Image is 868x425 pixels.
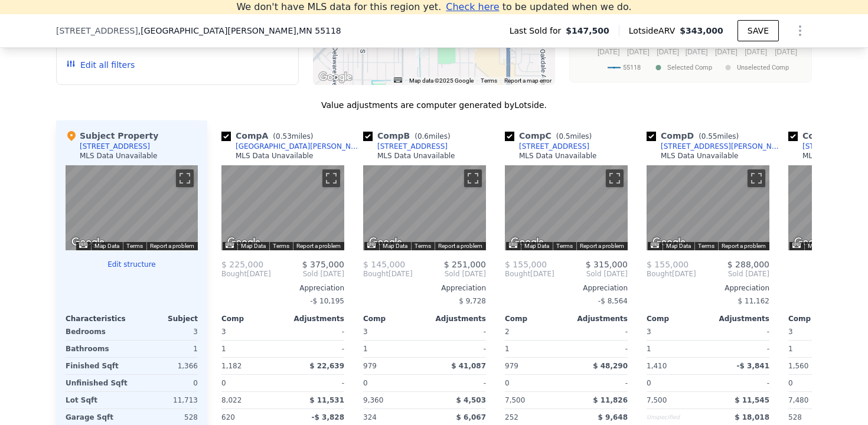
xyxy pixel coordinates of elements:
[510,25,566,37] span: Last Sold for
[748,169,765,187] button: Toggle fullscreen view
[273,243,289,249] a: Terms (opens in new tab)
[302,260,344,269] span: $ 375,000
[519,142,589,151] div: [STREET_ADDRESS]
[68,235,107,250] a: Open this area in Google Maps (opens a new window)
[661,151,739,161] div: MLS Data Unavailable
[650,235,688,250] img: Google
[556,243,573,249] a: Terms (opens in new tab)
[509,243,517,248] button: Keyboard shortcuts
[134,358,198,374] div: 1,366
[224,235,263,250] img: Google
[505,328,510,336] span: 2
[745,48,767,56] text: [DATE]
[438,243,482,249] a: Report a problem
[701,132,717,140] span: 0.55
[271,269,344,279] span: Sold [DATE]
[241,242,266,250] button: Map Data
[737,362,769,370] span: -$ 3,841
[363,362,377,370] span: 979
[735,396,769,404] span: $ 11,545
[559,132,570,140] span: 0.5
[708,314,769,323] div: Adjustments
[788,314,850,323] div: Comp
[606,169,624,187] button: Toggle fullscreen view
[377,142,448,151] div: [STREET_ADDRESS]
[366,235,405,250] a: Open this area in Google Maps (opens a new window)
[312,413,344,421] span: -$ 3,828
[456,396,486,404] span: $ 4,503
[623,64,641,71] text: 55118
[285,341,344,357] div: -
[586,260,628,269] span: $ 315,000
[657,48,679,56] text: [DATE]
[94,242,119,250] button: Map Data
[666,242,691,250] button: Map Data
[715,48,738,56] text: [DATE]
[425,314,486,323] div: Adjustments
[508,235,547,250] img: Google
[788,341,847,357] div: 1
[134,341,198,357] div: 1
[221,328,226,336] span: 3
[134,323,198,340] div: 3
[363,283,486,293] div: Appreciation
[598,48,620,56] text: [DATE]
[566,25,609,37] span: $147,500
[505,130,596,142] div: Comp C
[66,260,198,269] button: Edit structure
[221,260,263,269] span: $ 225,000
[451,362,486,370] span: $ 41,087
[569,375,628,391] div: -
[66,314,132,323] div: Characteristics
[366,235,405,250] img: Google
[309,396,344,404] span: $ 11,531
[698,243,714,249] a: Terms (opens in new tab)
[788,362,808,370] span: 1,560
[508,235,547,250] a: Open this area in Google Maps (opens a new window)
[285,323,344,340] div: -
[296,243,341,249] a: Report a problem
[322,169,340,187] button: Toggle fullscreen view
[647,362,667,370] span: 1,410
[363,130,455,142] div: Comp B
[316,70,355,85] img: Google
[224,235,263,250] a: Open this area in Google Maps (opens a new window)
[647,142,784,151] a: [STREET_ADDRESS][PERSON_NAME]
[791,235,830,250] a: Open this area in Google Maps (opens a new window)
[221,283,344,293] div: Appreciation
[66,59,135,71] button: Edit all filters
[566,314,628,323] div: Adjustments
[505,379,510,387] span: 0
[722,243,766,249] a: Report a problem
[221,142,358,151] a: [GEOGRAPHIC_DATA][PERSON_NAME]
[377,151,455,161] div: MLS Data Unavailable
[519,151,597,161] div: MLS Data Unavailable
[727,260,769,269] span: $ 288,000
[504,77,552,84] a: Report a map error
[505,260,547,269] span: $ 155,000
[737,64,789,71] text: Unselected Comp
[446,1,499,12] span: Check here
[66,375,129,391] div: Unfinished Sqft
[268,132,318,140] span: ( miles)
[79,243,87,248] button: Keyboard shortcuts
[661,142,784,151] div: [STREET_ADDRESS][PERSON_NAME]
[792,243,801,248] button: Keyboard shortcuts
[427,341,486,357] div: -
[647,269,696,279] div: [DATE]
[417,132,429,140] span: 0.6
[593,362,628,370] span: $ 48,290
[66,358,129,374] div: Finished Sqft
[647,396,667,404] span: 7,500
[788,396,808,404] span: 7,480
[505,314,566,323] div: Comp
[667,64,712,71] text: Selected Comp
[505,165,628,250] div: Street View
[569,341,628,357] div: -
[134,392,198,408] div: 11,713
[413,269,486,279] span: Sold [DATE]
[132,314,198,323] div: Subject
[598,413,628,421] span: $ 9,648
[629,25,680,37] span: Lotside ARV
[710,375,769,391] div: -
